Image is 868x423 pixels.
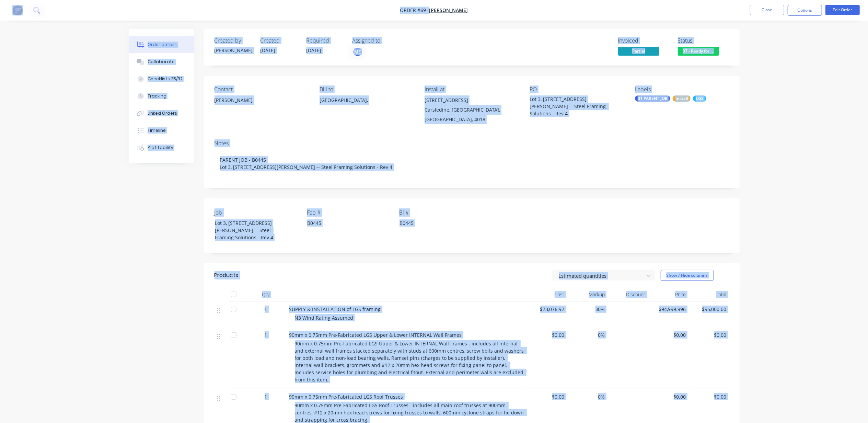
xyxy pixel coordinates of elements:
span: 1 [265,331,267,339]
div: Install at [425,86,519,93]
button: Edit Order [825,5,860,15]
div: Discount [608,288,648,301]
div: Status [678,37,729,44]
div: [PERSON_NAME] [215,95,309,105]
div: Checklists 25/82 [148,76,183,82]
div: Created [261,37,298,44]
button: Timeline [129,122,194,139]
div: Labels [635,86,729,93]
div: Markup [567,288,608,301]
div: Price [648,288,689,301]
label: Bl # [399,208,485,217]
div: Notes [215,140,729,147]
span: 90mm x 0.75mm Pre-Fabricated LGS Roof Trusses - includes all main roof trusses at 900mm centres, ... [295,402,525,423]
span: 0% [570,393,605,400]
label: Fab # [307,208,393,217]
span: N3 Wind Rating Assumed [295,315,354,321]
a: [PERSON_NAME] [429,7,468,14]
span: 1 [265,306,267,313]
div: LGS [693,95,706,102]
div: [PERSON_NAME] [215,95,309,117]
div: Order details [148,42,177,48]
div: 01 PARENT JOB [635,95,670,102]
button: Close [750,5,784,15]
span: 07 - Ready for ... [678,47,719,55]
div: Products [215,271,239,279]
span: 1 [265,393,267,400]
div: [STREET_ADDRESS]Carsledine, [GEOGRAPHIC_DATA], [GEOGRAPHIC_DATA], 4018 [425,95,519,124]
div: Timeline [148,127,166,134]
div: Total [689,288,729,301]
span: Order #69 - [400,7,429,14]
div: [STREET_ADDRESS] [425,95,519,105]
button: Order details [129,36,194,53]
span: SUPPLY & INSTALLATION of LGS framing [289,306,381,312]
button: Profitability [129,139,194,156]
span: 30% [570,306,605,313]
div: [GEOGRAPHIC_DATA], [320,95,414,105]
span: $0.00 [651,393,686,400]
div: PO [530,86,624,93]
span: $95,000.00 [692,306,727,313]
div: Required [306,37,344,44]
div: Lot 3, [STREET_ADDRESS][PERSON_NAME] -- Steel Framing Solutions - Rev 4 [209,218,295,242]
span: [DATE] [306,47,322,54]
div: Tracking [148,93,166,99]
button: Show / Hide columns [661,270,714,281]
img: Factory [12,5,23,15]
div: Carsledine, [GEOGRAPHIC_DATA], [GEOGRAPHIC_DATA], 4018 [425,105,519,124]
div: Bill to [320,86,414,93]
button: Options [788,5,822,16]
div: Profitability [148,145,173,151]
div: [GEOGRAPHIC_DATA], [320,95,414,117]
div: Cost [527,288,567,301]
div: Assigned to [352,37,421,44]
span: $0.00 [651,331,686,339]
div: B0445 [302,218,387,228]
button: ME [352,47,363,57]
label: Job [215,208,300,217]
span: $0.00 [530,393,565,400]
div: PARENT JOB - B0445 Lot 3, [STREET_ADDRESS][PERSON_NAME] -- Steel Framing Solutions - Rev 4 [215,149,729,178]
span: $73,076.92 [530,306,565,313]
div: Collaborate [148,59,175,65]
span: $0.00 [530,331,565,339]
div: B0445 [394,218,480,228]
span: 90mm x 0.75mm Pre-Fabricated LGS Upper & Lower INTERNAL Wall Frames - includes all internal and e... [295,340,525,383]
span: 0% [570,331,605,339]
div: Invoiced [618,37,670,44]
div: Qty [245,288,287,301]
div: Install [673,95,691,102]
button: Checklists 25/82 [129,70,194,88]
span: $0.00 [692,393,727,400]
button: Tracking [129,88,194,105]
div: Contact [215,86,309,93]
span: 90mm x 0.75mm Pre-Fabricated LGS Roof Trusses [289,393,403,400]
div: Linked Orders [148,110,177,116]
span: $0.00 [692,331,727,339]
button: 07 - Ready for ... [678,47,719,57]
span: 90mm x 0.75mm Pre-Fabricated LGS Upper & Lower INTERNAL Wall Frames [289,332,462,338]
button: Linked Orders [129,105,194,122]
button: Collaborate [129,53,194,70]
div: Lot 3, [STREET_ADDRESS][PERSON_NAME] -- Steel Framing Solutions - Rev 4 [530,95,616,117]
span: [DATE] [261,47,276,54]
div: [PERSON_NAME] [215,47,252,54]
div: Created by [215,37,252,44]
span: $94,999.996 [651,306,686,313]
span: Partial [618,47,659,55]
